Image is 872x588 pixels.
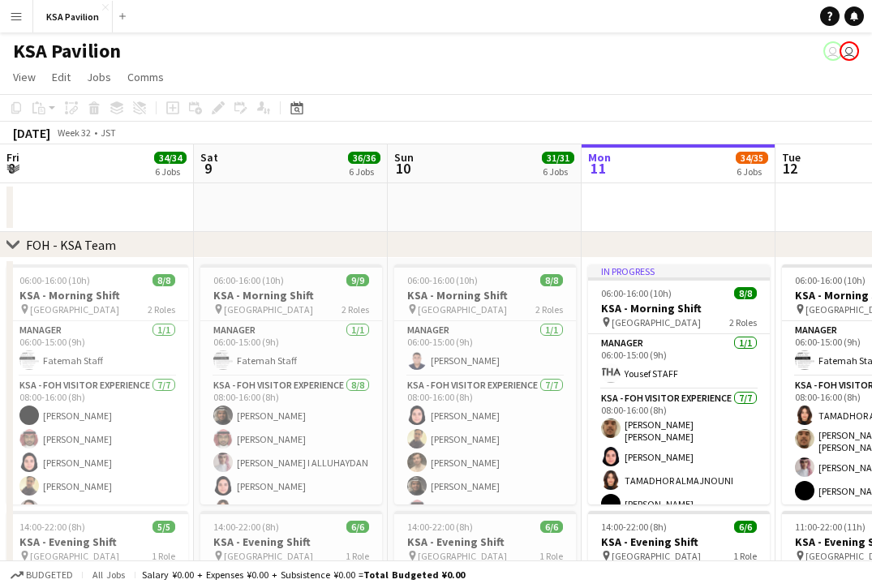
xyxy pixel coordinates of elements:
h3: KSA - Evening Shift [588,534,770,549]
span: Total Budgeted ¥0.00 [363,569,465,581]
div: JST [101,127,116,139]
span: 14:00-22:00 (8h) [213,521,279,533]
span: Week 32 [54,127,94,139]
span: 1 Role [733,550,757,562]
span: Edit [52,70,71,84]
span: 06:00-16:00 (10h) [19,274,90,286]
h3: KSA - Morning Shift [6,288,188,303]
span: All jobs [89,569,128,581]
span: [GEOGRAPHIC_DATA] [30,303,119,315]
span: 11 [586,159,611,178]
span: Sat [200,150,218,165]
span: [GEOGRAPHIC_DATA] [612,316,701,328]
span: 8/8 [540,274,563,286]
app-user-avatar: Isra Alsharyofi [823,41,843,61]
span: 10 [392,159,414,178]
span: Comms [127,70,164,84]
span: 2 Roles [535,303,563,315]
a: Comms [121,67,170,88]
h1: KSA Pavilion [13,39,121,63]
app-card-role: Manager1/106:00-15:00 (9h)Fatemah Staff [6,321,188,376]
span: View [13,70,36,84]
app-job-card: 06:00-16:00 (10h)8/8KSA - Morning Shift [GEOGRAPHIC_DATA]2 RolesManager1/106:00-15:00 (9h)Fatemah... [6,264,188,504]
app-card-role: Manager1/106:00-15:00 (9h)Yousef STAFF [588,334,770,389]
button: KSA Pavilion [33,1,113,32]
span: 6/6 [734,521,757,533]
span: Budgeted [26,569,73,581]
app-job-card: 06:00-16:00 (10h)8/8KSA - Morning Shift [GEOGRAPHIC_DATA]2 RolesManager1/106:00-15:00 (9h)[PERSON... [394,264,576,504]
span: 8/8 [734,287,757,299]
span: 34/34 [154,152,187,164]
span: Tue [782,150,801,165]
div: 6 Jobs [155,165,186,178]
div: 6 Jobs [543,165,573,178]
app-job-card: In progress06:00-16:00 (10h)8/8KSA - Morning Shift [GEOGRAPHIC_DATA]2 RolesManager1/106:00-15:00 ... [588,264,770,504]
div: 6 Jobs [737,165,767,178]
span: 36/36 [348,152,380,164]
span: Jobs [87,70,111,84]
span: 14:00-22:00 (8h) [601,521,667,533]
span: 06:00-16:00 (10h) [795,274,866,286]
span: [GEOGRAPHIC_DATA] [224,550,313,562]
span: 2 Roles [729,316,757,328]
span: 6/6 [346,521,369,533]
span: 11:00-22:00 (11h) [795,521,866,533]
span: [GEOGRAPHIC_DATA] [30,550,119,562]
span: Fri [6,150,19,165]
span: 9/9 [346,274,369,286]
span: 1 Role [152,550,175,562]
app-job-card: 06:00-16:00 (10h)9/9KSA - Morning Shift [GEOGRAPHIC_DATA]2 RolesManager1/106:00-15:00 (9h)Fatemah... [200,264,382,504]
div: [DATE] [13,125,50,141]
app-card-role: KSA - FOH Visitor Experience7/708:00-16:00 (8h)[PERSON_NAME][PERSON_NAME][PERSON_NAME][PERSON_NAM... [394,376,576,577]
span: [GEOGRAPHIC_DATA] [612,550,701,562]
span: 1 Role [539,550,563,562]
span: 9 [198,159,218,178]
a: View [6,67,42,88]
div: In progress [588,264,770,277]
span: 14:00-22:00 (8h) [407,521,473,533]
span: [GEOGRAPHIC_DATA] [224,303,313,315]
h3: KSA - Morning Shift [394,288,576,303]
div: Salary ¥0.00 + Expenses ¥0.00 + Subsistence ¥0.00 = [142,569,465,581]
div: 6 Jobs [349,165,380,178]
span: 8/8 [152,274,175,286]
span: 34/35 [736,152,768,164]
h3: KSA - Evening Shift [6,534,188,549]
span: 1 Role [346,550,369,562]
a: Jobs [80,67,118,88]
span: 5/5 [152,521,175,533]
span: 12 [780,159,801,178]
span: 8 [4,159,19,178]
span: 06:00-16:00 (10h) [213,274,284,286]
span: 31/31 [542,152,574,164]
span: 06:00-16:00 (10h) [601,287,672,299]
span: 6/6 [540,521,563,533]
h3: KSA - Morning Shift [200,288,382,303]
span: 2 Roles [341,303,369,315]
app-card-role: KSA - FOH Visitor Experience7/708:00-16:00 (8h)[PERSON_NAME][PERSON_NAME][PERSON_NAME][PERSON_NAM... [6,376,188,573]
span: [GEOGRAPHIC_DATA] [418,550,507,562]
span: Mon [588,150,611,165]
span: 14:00-22:00 (8h) [19,521,85,533]
h3: KSA - Evening Shift [200,534,382,549]
app-card-role: Manager1/106:00-15:00 (9h)Fatemah Staff [200,321,382,376]
span: Sun [394,150,414,165]
a: Edit [45,67,77,88]
app-user-avatar: Isra Alsharyofi [840,41,859,61]
span: [GEOGRAPHIC_DATA] [418,303,507,315]
span: 2 Roles [148,303,175,315]
button: Budgeted [8,566,75,584]
div: FOH - KSA Team [26,237,116,253]
h3: KSA - Morning Shift [588,301,770,315]
span: 06:00-16:00 (10h) [407,274,478,286]
h3: KSA - Evening Shift [394,534,576,549]
app-card-role: Manager1/106:00-15:00 (9h)[PERSON_NAME] [394,321,576,376]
